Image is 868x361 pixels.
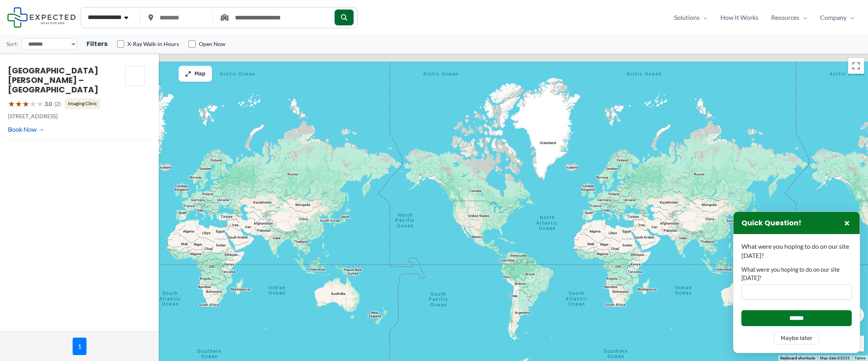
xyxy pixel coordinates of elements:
[741,219,801,228] h3: Quick Question!
[73,338,87,355] span: 1
[15,96,22,111] span: ★
[7,7,76,27] img: Expected Healthcare Logo - side, dark font, small
[37,96,44,111] span: ★
[842,218,852,228] button: Close
[185,71,191,77] img: Maximize
[700,12,708,23] span: Menu Toggle
[8,96,15,111] span: ★
[847,12,855,23] span: Menu Toggle
[22,96,29,111] span: ★
[194,71,206,77] span: Map
[54,99,61,109] span: (2)
[127,40,179,48] label: X-Ray Walk-in Hours
[741,266,852,282] label: What were you hoping to do on our site [DATE]?
[774,332,819,345] button: Maybe later
[65,98,100,109] span: Imaging Clinic
[674,12,700,23] span: Solutions
[720,12,758,23] span: How It Works
[765,12,814,23] a: ResourcesMenu Toggle
[848,58,864,74] button: Toggle fullscreen view
[814,12,861,23] a: CompanyMenu Toggle
[6,39,18,49] label: Sort:
[179,66,212,82] button: Map
[87,40,108,48] h3: Filters
[8,65,98,95] a: [GEOGRAPHIC_DATA][PERSON_NAME] – [GEOGRAPHIC_DATA]
[29,96,37,111] span: ★
[44,99,52,109] span: 3.0
[199,40,225,48] label: Open Now
[125,66,144,86] img: Saint Joseph Diagnostic Center – Burbank
[771,12,799,23] span: Resources
[8,123,44,135] a: Book Now
[780,355,815,361] button: Keyboard shortcuts
[820,356,850,360] span: Map data ©2025
[799,12,807,23] span: Menu Toggle
[820,12,847,23] span: Company
[855,356,866,360] a: Terms (opens in new tab)
[741,242,852,260] p: What were you hoping to do on our site [DATE]?
[714,12,765,23] a: How It Works
[668,12,714,23] a: SolutionsMenu Toggle
[8,111,125,121] p: [STREET_ADDRESS]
